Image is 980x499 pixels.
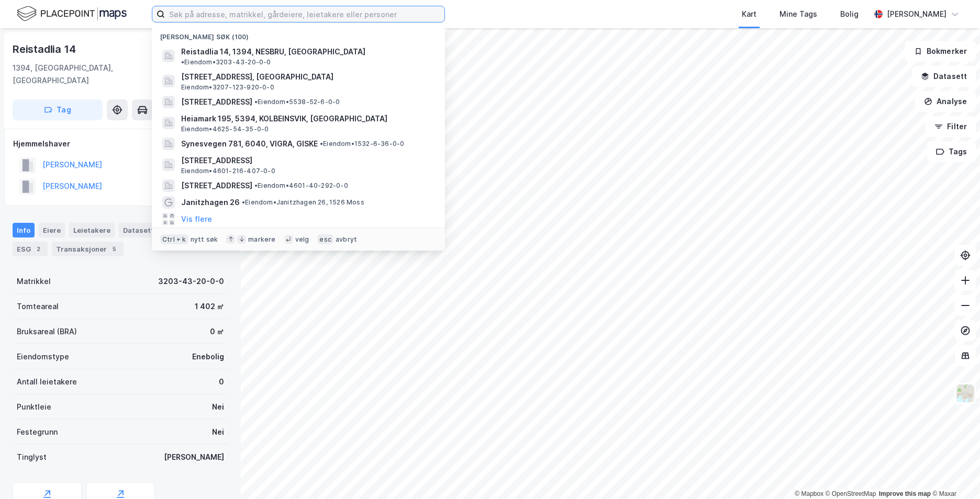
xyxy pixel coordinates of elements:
[320,140,323,148] span: •
[158,275,224,288] div: 3203-43-20-0-0
[254,98,258,106] span: •
[17,451,47,463] div: Tinglyst
[928,449,980,499] iframe: Chat Widget
[181,125,269,133] span: Eiendom • 4625-54-35-0-0
[210,325,224,338] div: 0 ㎡
[181,96,252,108] span: [STREET_ADDRESS]
[13,223,35,237] div: Info
[905,41,976,62] button: Bokmerker
[181,112,432,125] span: Heiamark 195, 5394, KOLBEINSVIK, [GEOGRAPHIC_DATA]
[915,91,976,112] button: Analyse
[152,25,445,43] div: [PERSON_NAME] søk (100)
[254,182,258,189] span: •
[295,235,309,244] div: velg
[181,167,275,175] span: Eiendom • 4601-216-407-0-0
[13,41,77,58] div: Reistadlia 14
[160,234,188,245] div: Ctrl + k
[181,213,212,225] button: Vis flere
[13,138,228,150] div: Hjemmelshaver
[181,83,274,92] span: Eiendom • 3207-123-920-0-0
[926,116,976,137] button: Filter
[826,490,876,497] a: OpenStreetMap
[17,5,127,23] img: logo.f888ab2527a4732fd821a326f86c7f29.svg
[52,242,124,256] div: Transaksjoner
[795,490,823,497] a: Mapbox
[119,223,158,237] div: Datasett
[17,401,51,413] div: Punktleie
[181,179,252,192] span: [STREET_ADDRESS]
[212,426,224,438] div: Nei
[33,244,43,254] div: 2
[109,244,119,254] div: 5
[192,350,224,363] div: Enebolig
[879,490,931,497] a: Improve this map
[254,98,340,106] span: Eiendom • 5538-52-6-0-0
[17,300,59,313] div: Tomteareal
[181,58,271,66] span: Eiendom • 3203-43-20-0-0
[887,8,946,20] div: [PERSON_NAME]
[779,8,817,20] div: Mine Tags
[165,6,444,22] input: Søk på adresse, matrikkel, gårdeiere, leietakere eller personer
[212,401,224,413] div: Nei
[248,235,275,244] div: markere
[17,376,77,388] div: Antall leietakere
[181,46,365,58] span: Reistadlia 14, 1394, NESBRU, [GEOGRAPHIC_DATA]
[242,198,364,207] span: Eiendom • Janitzhagen 26, 1526 Moss
[13,242,48,256] div: ESG
[13,62,183,87] div: 1394, [GEOGRAPHIC_DATA], [GEOGRAPHIC_DATA]
[254,182,348,190] span: Eiendom • 4601-40-292-0-0
[242,198,245,206] span: •
[195,300,224,313] div: 1 402 ㎡
[69,223,115,237] div: Leietakere
[336,235,357,244] div: avbryt
[17,350,69,363] div: Eiendomstype
[39,223,65,237] div: Eiere
[181,58,184,66] span: •
[317,234,333,245] div: esc
[320,140,404,148] span: Eiendom • 1532-6-36-0-0
[840,8,859,20] div: Bolig
[912,66,976,87] button: Datasett
[955,383,975,403] img: Z
[181,138,318,150] span: Synesvegen 781, 6040, VIGRA, GISKE
[17,275,51,288] div: Matrikkel
[181,154,432,167] span: [STREET_ADDRESS]
[742,8,756,20] div: Kart
[181,196,240,209] span: Janitzhagen 26
[191,235,218,244] div: nytt søk
[17,325,77,338] div: Bruksareal (BRA)
[13,99,103,120] button: Tag
[181,71,432,83] span: [STREET_ADDRESS], [GEOGRAPHIC_DATA]
[17,426,58,438] div: Festegrunn
[164,451,224,463] div: [PERSON_NAME]
[927,141,976,162] button: Tags
[219,376,224,388] div: 0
